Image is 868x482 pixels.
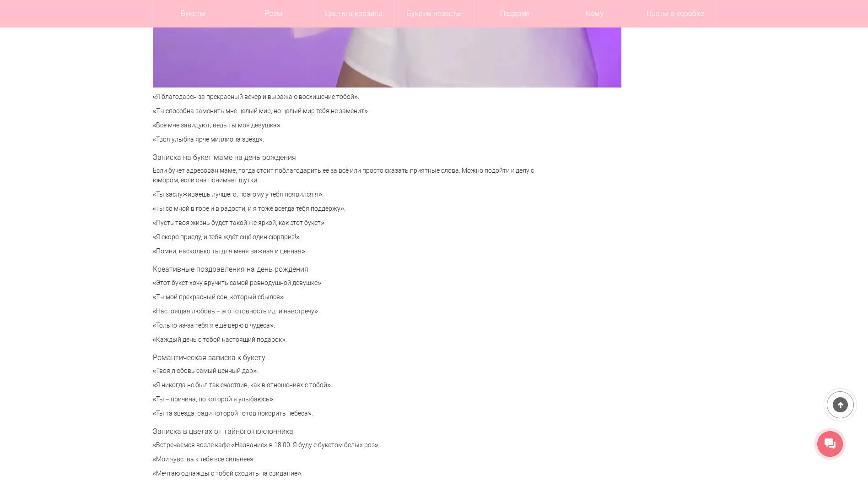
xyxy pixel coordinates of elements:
h3: Записка в цветах от тайного поклонника [153,427,542,436]
p: «Ты способна заменить мне целый мир, но целый мир тебя не заменит». [153,106,542,116]
p: «Мечтаю однажды с тобой сходить на свидание». [153,469,542,478]
p: «Твоя улыбка ярче миллиона звёзд». [153,135,542,144]
p: «Ты со мной в горе и в радости, и я тоже всегда тебя поддержу». [153,204,542,214]
p: «Мои чувства к тебе все сильнее». [153,455,542,464]
p: «Каждый день с тобой настоящий подарок». [153,335,542,345]
p: «Я скоро приеду, и тебя ждёт ещё один сюрприз!». [153,232,542,242]
p: «Я благодарен за прекрасный вечер и выражаю восхищение тобой». [153,92,542,102]
p: «Ты – причина, по которой я улыбаюсь». [153,394,542,404]
h3: Романтическая записка к букету [153,354,542,362]
h3: Записка на букет маме на день рождения [153,153,542,162]
p: Если букет адресован маме, тогда стоит поблагодарить её за всё или просто сказать приятные слова.... [153,166,542,185]
p: «Только из-за тебя я ещё верю в чудеса». [153,321,542,330]
p: «Ты мой прекрасный сон, который сбылся». [153,292,542,302]
p: «Встречаемся возле кафе «Название» в 18:00. Я буду с букетом белых роз». [153,440,542,450]
p: «Ты та звезда, ради которой готов покорить небеса». [153,409,542,418]
p: «Помни, насколько ты для меня важная и ценная». [153,246,542,256]
p: «Я никогда не был так счастлив, как в отношениях с тобой». [153,380,542,390]
p: «Твоя любовь самый ценный дар». [153,366,542,376]
p: «Настоящая любовь – это готовность идти навстречу». [153,307,542,316]
p: «Все мне завидуют, ведь ты моя девушка». [153,120,542,130]
p: «Ты заслуживаешь лучшего, поэтому у тебя появился я». [153,190,542,199]
p: «Пусть твоя жизнь будет такой же яркой, как этот букет». [153,218,542,228]
p: «Этот букет хочу вручить самой равнодушной девушке». [153,278,542,288]
h3: Креативные поздравления на день рождения [153,265,542,274]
